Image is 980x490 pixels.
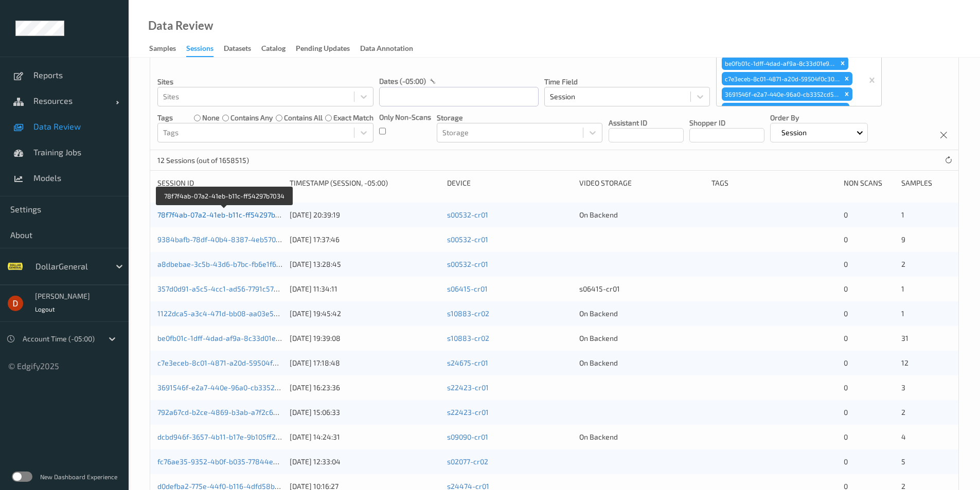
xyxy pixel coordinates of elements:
[447,457,488,466] a: s02077-cr02
[379,76,426,86] p: dates (-05:00)
[261,43,286,56] div: Catalog
[609,118,684,128] p: Assistant ID
[290,259,440,269] div: [DATE] 13:28:45
[901,383,905,392] span: 3
[157,178,282,188] div: Session ID
[296,42,360,56] a: Pending Updates
[447,408,489,416] a: s22423-cr01
[844,432,848,441] span: 0
[202,113,220,123] label: none
[901,210,904,219] span: 1
[447,309,489,318] a: s10883-cr02
[360,43,413,56] div: Data Annotation
[290,383,440,393] div: [DATE] 16:23:36
[447,178,572,188] div: Device
[360,42,423,56] a: Data Annotation
[157,284,295,293] a: 357d0d91-a5c5-4cc1-ad56-7791c57e8054
[838,103,849,116] div: Remove dcbd946f-3657-4b11-b17e-9b105ff2239f
[290,407,440,418] div: [DATE] 15:06:33
[579,210,704,220] div: On Backend
[901,260,905,268] span: 2
[722,87,841,101] div: 3691546f-e2a7-440e-96a0-cb3352cd52fd
[157,77,373,87] p: Sites
[447,210,488,219] a: s00532-cr01
[844,383,848,392] span: 0
[901,358,908,367] span: 12
[711,178,836,188] div: Tags
[284,113,323,123] label: contains all
[157,358,296,367] a: c7e3eceb-8c01-4871-a20d-59504f0c3021
[844,309,848,318] span: 0
[157,383,297,392] a: 3691546f-e2a7-440e-96a0-cb3352cd52fd
[149,42,186,56] a: Samples
[844,178,894,188] div: Non Scans
[157,457,296,466] a: fc76ae35-9352-4b0f-b035-77844e6b2fe0
[290,284,440,294] div: [DATE] 11:34:11
[157,235,297,244] a: 9384bafb-78df-40b4-8387-4eb570f099fe
[770,113,868,123] p: Order By
[290,210,440,220] div: [DATE] 20:39:19
[722,57,838,70] div: be0fb01c-1dff-4dad-af9a-8c33d01e9fb1
[447,284,488,293] a: s06415-cr01
[901,178,951,188] div: Samples
[261,42,296,56] a: Catalog
[379,112,431,122] p: Only Non-Scans
[579,432,704,442] div: On Backend
[333,113,373,123] label: exact match
[148,21,213,31] div: Data Review
[290,333,440,343] div: [DATE] 19:39:08
[157,113,173,123] p: Tags
[579,178,704,188] div: Video Storage
[157,309,297,318] a: 1122dca5-a3c4-471d-bb08-aa03e56bc676
[230,113,273,123] label: contains any
[579,358,704,368] div: On Backend
[157,432,291,441] a: dcbd946f-3657-4b11-b17e-9b105ff2239f
[186,43,213,57] div: Sessions
[290,178,440,188] div: Timestamp (Session, -05:00)
[296,43,350,56] div: Pending Updates
[149,43,176,56] div: Samples
[844,334,848,342] span: 0
[157,210,292,219] a: 78f7f4ab-07a2-41eb-b11c-ff54297b7034
[837,57,848,70] div: Remove be0fb01c-1dff-4dad-af9a-8c33d01e9fb1
[157,334,290,342] a: be0fb01c-1dff-4dad-af9a-8c33d01e9fb1
[544,77,710,87] p: Time Field
[901,334,908,342] span: 31
[844,260,848,268] span: 0
[447,383,489,392] a: s22423-cr01
[437,113,602,123] p: Storage
[290,308,440,319] div: [DATE] 19:45:42
[579,284,704,294] div: s06415-cr01
[689,118,764,128] p: Shopper ID
[844,408,848,416] span: 0
[224,42,261,56] a: Datasets
[290,234,440,245] div: [DATE] 17:37:46
[722,72,841,85] div: c7e3eceb-8c01-4871-a20d-59504f0c3021
[778,128,810,138] p: Session
[290,432,440,442] div: [DATE] 14:24:31
[157,408,296,416] a: 792a67cd-b2ce-4869-b3ab-a7f2c6042fb7
[844,210,848,219] span: 0
[447,334,489,342] a: s10883-cr02
[844,358,848,367] span: 0
[157,260,297,268] a: a8dbebae-3c5b-43d6-b7bc-fb6e1f6300d3
[579,333,704,343] div: On Backend
[447,260,488,268] a: s00532-cr01
[290,457,440,467] div: [DATE] 12:33:04
[841,87,852,101] div: Remove 3691546f-e2a7-440e-96a0-cb3352cd52fd
[447,358,488,367] a: s24675-cr01
[157,155,249,166] p: 12 Sessions (out of 1658515)
[224,43,251,56] div: Datasets
[844,284,848,293] span: 0
[841,72,852,85] div: Remove c7e3eceb-8c01-4871-a20d-59504f0c3021
[901,235,905,244] span: 9
[186,42,224,57] a: Sessions
[901,408,905,416] span: 2
[901,284,904,293] span: 1
[447,235,488,244] a: s00532-cr01
[579,308,704,319] div: On Backend
[901,309,904,318] span: 1
[844,457,848,466] span: 0
[722,103,839,116] div: dcbd946f-3657-4b11-b17e-9b105ff2239f
[901,432,906,441] span: 4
